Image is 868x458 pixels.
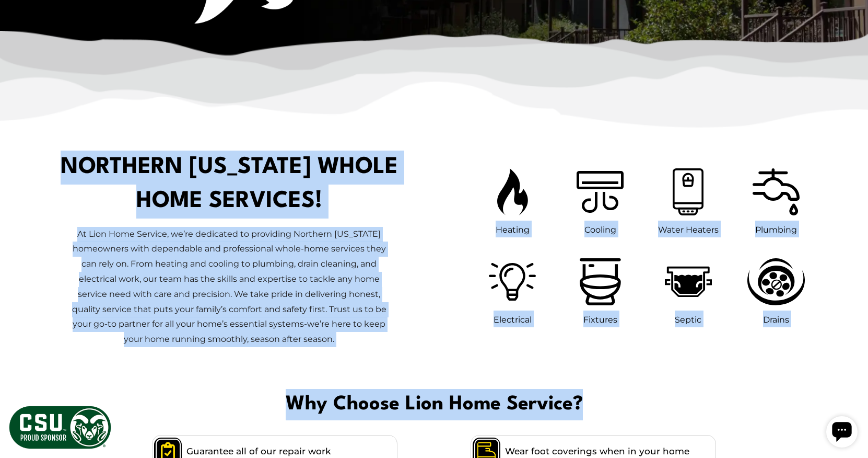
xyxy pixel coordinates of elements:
[8,405,112,450] img: CSU Sponsor Badge
[584,225,616,235] span: Cooling
[494,315,532,325] span: Electrical
[660,253,717,327] a: Septic
[658,163,719,237] a: Water Heaters
[658,225,719,235] span: Water Heaters
[675,315,701,325] span: Septic
[4,4,36,36] div: Open chat widget
[496,225,530,235] span: Heating
[755,225,797,235] span: Plumbing
[747,163,805,237] a: Plumbing
[66,227,391,347] p: At Lion Home Service, we’re dedicated to providing Northern [US_STATE] homeowners with dependable...
[742,253,810,327] a: Drains
[583,315,617,325] span: Fixtures
[8,389,860,420] span: Why Choose Lion Home Service?
[571,163,629,237] a: Cooling
[763,315,789,325] span: Drains
[60,151,399,219] h1: Northern [US_STATE] Whole Home Services!
[484,253,541,327] a: Electrical
[574,253,626,327] a: Fixtures
[492,163,533,237] a: Heating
